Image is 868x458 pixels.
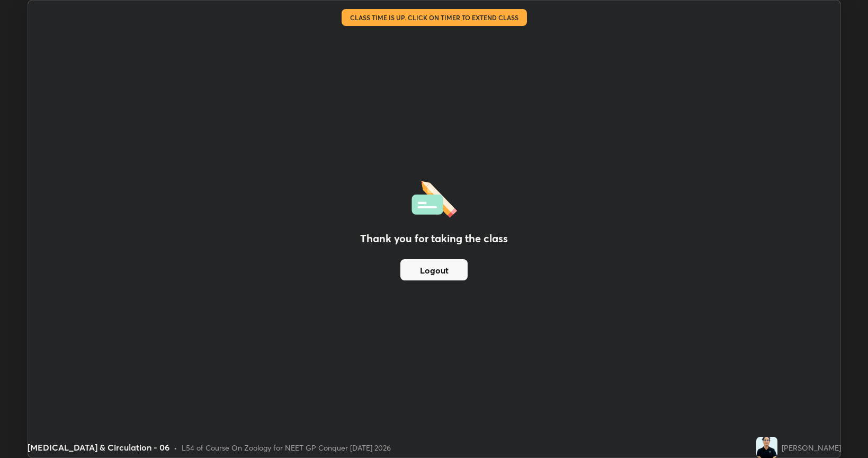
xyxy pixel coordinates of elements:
button: Logout [400,259,468,280]
h2: Thank you for taking the class [360,231,508,246]
div: L54 of Course On Zoology for NEET GP Conquer [DATE] 2026 [182,442,391,453]
div: [PERSON_NAME] [782,442,841,453]
img: offlineFeedback.1438e8b3.svg [411,178,457,218]
img: 44dbf02e4033470aa5e07132136bfb12.jpg [756,437,777,458]
div: • [174,442,177,453]
div: [MEDICAL_DATA] & Circulation - 06 [28,441,169,454]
